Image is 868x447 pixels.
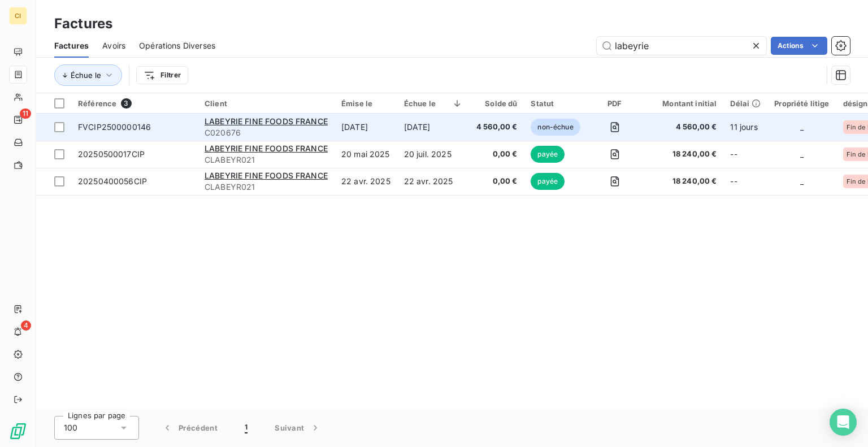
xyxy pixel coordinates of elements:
span: 100 [64,422,77,433]
img: Logo LeanPay [9,422,27,440]
span: 4 [21,320,31,331]
span: Factures [54,40,89,51]
span: payée [531,146,565,163]
div: Client [205,99,328,108]
span: _ [800,122,804,132]
button: 1 [231,416,261,440]
span: CLABEYR021 [205,181,328,193]
span: payée [531,173,565,190]
span: 11 [20,109,31,119]
span: _ [800,149,804,159]
span: FVCIP2500000146 [78,122,151,132]
div: CI [9,7,27,25]
span: 0,00 € [476,149,518,160]
div: Émise le [341,99,390,108]
span: 3 [121,98,131,109]
span: 0,00 € [476,176,518,187]
span: 18 240,00 € [649,176,717,187]
td: 20 juil. 2025 [397,141,470,168]
td: 22 avr. 2025 [397,168,470,195]
div: Solde dû [476,99,518,108]
span: 20250400056CIP [78,176,147,186]
span: non-échue [531,119,580,136]
h3: Factures [54,14,112,34]
div: Montant initial [649,99,717,108]
span: CLABEYR021 [205,154,328,166]
input: Rechercher [597,37,766,55]
td: 20 mai 2025 [335,141,397,168]
button: Échue le [54,64,122,86]
td: [DATE] [335,114,397,141]
span: 4 560,00 € [476,121,518,133]
span: LABEYRIE FINE FOODS FRANCE [205,144,328,153]
div: Statut [531,99,580,108]
span: LABEYRIE FINE FOODS FRANCE [205,116,328,126]
td: 22 avr. 2025 [335,168,397,195]
span: Opérations Diverses [139,40,215,51]
span: Échue le [71,71,101,80]
span: 18 240,00 € [649,149,717,160]
div: Échue le [404,99,463,108]
button: Suivant [261,416,335,440]
span: Avoirs [102,40,125,51]
span: 4 560,00 € [649,121,717,133]
div: Propriété litige [774,99,829,108]
div: Open Intercom Messenger [830,409,857,436]
span: Référence [78,99,116,108]
span: C020676 [205,127,328,138]
button: Actions [771,37,827,55]
button: Filtrer [136,66,188,84]
span: 20250500017CIP [78,149,145,159]
span: _ [800,176,804,186]
div: Délai [730,99,761,108]
div: PDF [594,99,635,108]
span: LABEYRIE FINE FOODS FRANCE [205,171,328,180]
td: -- [723,141,767,168]
span: 1 [245,422,248,433]
button: Précédent [148,416,231,440]
td: -- [723,168,767,195]
td: [DATE] [397,114,470,141]
td: 11 jours [723,114,767,141]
